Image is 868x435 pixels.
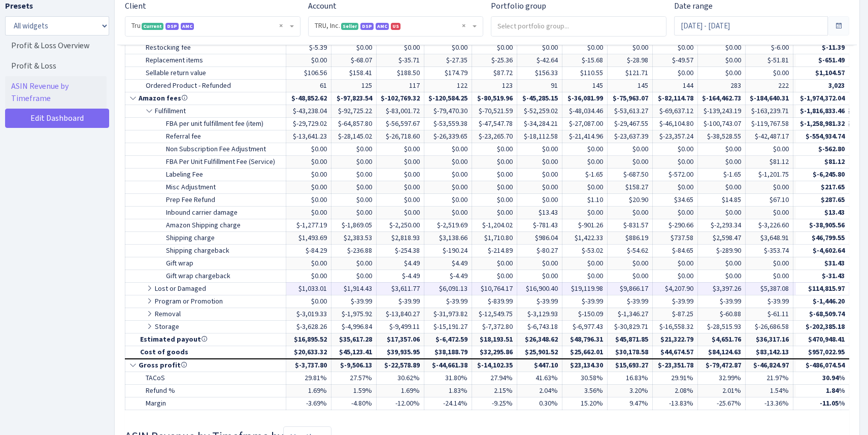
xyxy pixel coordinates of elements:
td: $0.00 [472,156,517,169]
td: $-214.89 [472,244,517,257]
td: $1,914.43 [331,282,377,295]
td: $0.00 [286,169,331,181]
td: $-28,145.02 [331,130,377,143]
td: $0.00 [331,194,377,207]
td: $-554,934.74 [796,130,849,143]
td: $-4.49 [424,270,472,282]
td: $3,138.66 [424,231,472,244]
td: Gift wrap [125,257,286,270]
a: Profit & Loss Overview [5,36,107,56]
span: US [391,23,400,30]
td: $0.00 [424,143,472,156]
td: $-6.00 [746,42,793,54]
td: $-70,521.59 [472,105,517,118]
span: DSP [165,23,179,30]
td: 144 [653,80,698,92]
td: $217.65 [796,181,849,194]
td: $-353.74 [746,244,793,257]
td: $0.00 [562,257,608,270]
td: $0.00 [608,270,653,282]
td: Replacement items [125,54,286,67]
td: $-48,034.46 [562,105,608,118]
td: $-64,857.80 [331,118,377,130]
td: $1,493.69 [286,231,331,244]
td: $0.00 [331,156,377,169]
td: $-781.43 [517,219,562,231]
td: $4.49 [377,257,424,270]
td: $0.00 [331,270,377,282]
td: $114,815.97 [796,282,849,295]
td: $886.19 [608,231,653,244]
td: $0.00 [653,156,698,169]
td: $-236.88 [331,244,377,257]
td: $-43,238.04 [286,105,331,118]
a: Edit Dashboard [5,109,109,128]
td: $174.79 [424,67,472,80]
span: Current [142,23,163,30]
td: $-53.02 [562,244,608,257]
td: $0.00 [562,207,608,219]
td: $-1,974,372.04 [796,92,849,105]
td: $0.00 [377,156,424,169]
td: $-1,816,833.46 [796,105,849,118]
td: Ordered Product - Refunded [125,80,286,92]
td: $-53,613.27 [608,105,653,118]
td: $-651.49 [796,54,849,67]
td: FBA Per Unit Fulfillment Fee (Service) [125,156,286,169]
td: $-164,462.73 [698,92,746,105]
td: $-289.90 [698,244,746,257]
td: $-84.65 [653,244,698,257]
span: Remove all items [279,21,283,31]
td: $-80.27 [517,244,562,257]
td: $0.00 [653,181,698,194]
td: $-119,767.58 [746,118,793,130]
td: $-1,204.02 [472,219,517,231]
td: $-4.49 [793,270,841,282]
td: 125 [331,80,377,92]
td: $-38,905.56 [796,219,849,231]
td: Shipping chargeback [125,244,286,257]
td: $0.00 [562,143,608,156]
td: $0.00 [698,42,746,54]
td: $0.00 [608,207,653,219]
td: $-100,743.07 [698,118,746,130]
td: $0.00 [424,156,472,169]
input: Select portfolio group... [491,17,666,35]
td: $0.00 [331,207,377,219]
td: $-1,201.75 [746,169,793,181]
td: $0.00 [698,257,746,270]
td: $0.00 [517,194,562,207]
td: $0.00 [698,270,746,282]
td: $0.00 [517,169,562,181]
td: $-2,250.00 [377,219,424,231]
td: $-1,258,981.32 [796,118,849,130]
td: $-98,084.94 [793,118,841,130]
td: $81.12 [746,156,793,169]
td: $20.90 [608,194,653,207]
td: $3,752.71 [793,282,841,295]
td: $13.43 [796,207,849,219]
td: $121.71 [608,67,653,80]
td: $-3,299.90 [793,219,841,231]
td: $0.00 [562,156,608,169]
td: $0.00 [286,207,331,219]
td: $1,033.01 [286,282,331,295]
td: $0.00 [472,42,517,54]
td: $-901.26 [562,219,608,231]
td: $-42,487.17 [746,130,793,143]
td: $0.00 [286,156,331,169]
td: $0.00 [377,169,424,181]
td: $-49.57 [653,54,698,67]
td: $0.00 [472,207,517,219]
td: $-46,104.80 [653,118,698,130]
td: $0.00 [746,181,793,194]
td: $-45,285.15 [517,92,562,105]
td: $-80,519.96 [472,92,517,105]
td: $0.00 [286,295,331,308]
td: $0.00 [286,143,331,156]
td: 61 [286,80,331,92]
td: $0.00 [517,257,562,270]
td: Fulfillment [125,105,286,118]
td: $0.00 [472,143,517,156]
td: $0.00 [793,42,841,54]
